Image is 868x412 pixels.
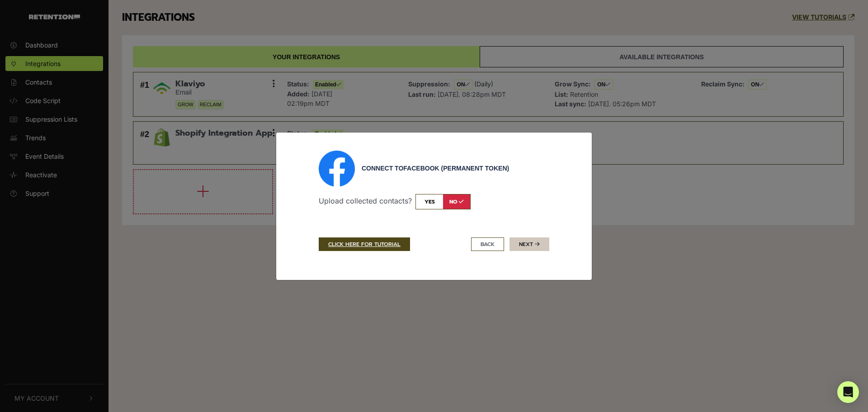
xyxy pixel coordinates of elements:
[471,237,504,251] button: BACK
[319,194,549,209] p: Upload collected contacts?
[362,164,549,173] div: Connect to
[319,151,355,187] img: Facebook (Permanent Token)
[837,381,859,403] div: Open Intercom Messenger
[509,237,549,251] button: Next
[403,165,509,172] span: Facebook (Permanent Token)
[319,237,410,251] a: CLICK HERE FOR TUTORIAL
